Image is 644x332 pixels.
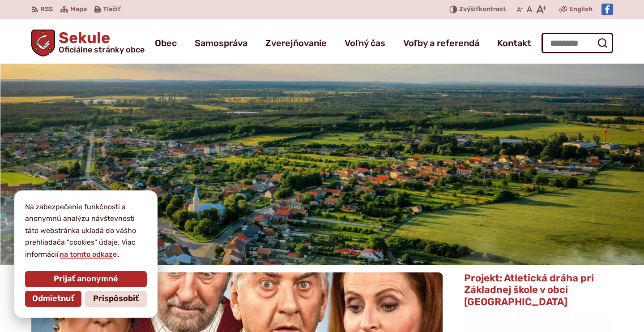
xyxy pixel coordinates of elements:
a: Obec [155,30,177,56]
img: Prejsť na Facebook stránku [601,4,613,15]
button: Odmietnuť [25,291,81,307]
span: English [569,4,593,15]
a: Kontakt [497,30,531,56]
span: Prispôsobiť [93,294,139,304]
a: Voľby a referendá [403,30,479,56]
span: Oficiálne stránky obce [59,46,145,54]
a: English [567,4,594,15]
button: Prispôsobiť [85,291,147,307]
span: Tlačiť [103,6,120,13]
a: na tomto odkaze [59,250,118,259]
a: Logo Sekule, prejsť na domovskú stránku. [31,30,145,56]
span: Mapa [70,4,87,15]
span: Prijať anonymné [54,274,118,284]
img: Prejsť na domovskú stránku [31,30,55,56]
a: Samospráva [195,30,247,56]
span: kontrast [459,6,506,13]
a: Zverejňovanie [265,30,327,56]
span: RSS [40,4,53,15]
p: Na zabezpečenie funkčnosti a anonymnú analýzu návštevnosti táto webstránka ukladá do vášho prehli... [25,201,147,260]
h1: Sekule [55,30,145,54]
span: Odmietnuť [32,294,74,304]
button: Prijať anonymné [25,271,147,287]
span: Zvýšiť [459,5,479,13]
span: Projekt: Atletická dráha pri Základnej škole v obci [GEOGRAPHIC_DATA] [464,272,594,308]
a: Voľný čas [345,30,385,56]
